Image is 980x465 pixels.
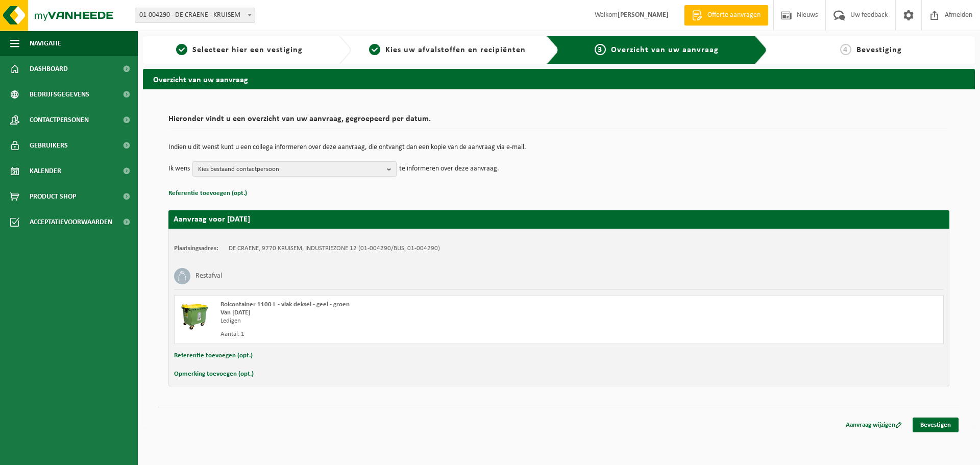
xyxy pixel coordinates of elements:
[838,418,910,432] a: Aanvraag wijzigen
[220,309,250,316] strong: Van [DATE]
[168,187,247,200] button: Referentie toevoegen (opt.)
[195,268,222,284] h3: Restafval
[30,56,68,82] span: Dashboard
[176,44,187,55] span: 1
[135,8,255,22] span: 01-004290 - DE CRAENE - KRUISEM
[856,46,902,54] span: Bevestiging
[220,330,600,338] div: Aantal: 1
[192,161,397,177] button: Kies bestaand contactpersoon
[30,209,112,235] span: Acceptatievoorwaarden
[30,82,89,107] span: Bedrijfsgegevens
[220,317,600,325] div: Ledigen
[385,46,526,54] span: Kies uw afvalstoffen en recipiënten
[913,418,959,432] a: Bevestigen
[229,244,440,253] td: DE CRAENE, 9770 KRUISEM, INDUSTRIEZONE 12 (01-004290/BUS, 01-004290)
[220,301,350,308] span: Rolcontainer 1100 L - vlak deksel - geel - groen
[168,161,190,177] p: Ik wens
[174,215,250,224] strong: Aanvraag voor [DATE]
[174,245,218,252] strong: Plaatsingsadres:
[168,115,949,129] h2: Hieronder vindt u een overzicht van uw aanvraag, gegroepeerd per datum.
[618,11,669,19] strong: [PERSON_NAME]
[705,10,763,20] span: Offerte aanvragen
[135,8,255,23] span: 01-004290 - DE CRAENE - KRUISEM
[30,133,68,158] span: Gebruikers
[168,144,949,151] p: Indien u dit wenst kunt u een collega informeren over deze aanvraag, die ontvangt dan een kopie v...
[174,368,254,381] button: Opmerking toevoegen (opt.)
[180,301,210,331] img: WB-1100-HPE-GN-50.png
[399,161,499,177] p: te informeren over deze aanvraag.
[30,31,61,56] span: Navigatie
[30,184,76,209] span: Product Shop
[174,349,253,362] button: Referentie toevoegen (opt.)
[611,46,719,54] span: Overzicht van uw aanvraag
[5,443,170,465] iframe: chat widget
[840,44,851,55] span: 4
[684,5,768,26] a: Offerte aanvragen
[30,107,89,133] span: Contactpersonen
[192,46,303,54] span: Selecteer hier een vestiging
[30,158,61,184] span: Kalender
[198,162,383,177] span: Kies bestaand contactpersoon
[356,44,539,56] a: 2Kies uw afvalstoffen en recipiënten
[143,69,975,89] h2: Overzicht van uw aanvraag
[148,44,331,56] a: 1Selecteer hier een vestiging
[369,44,380,55] span: 2
[595,44,606,55] span: 3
